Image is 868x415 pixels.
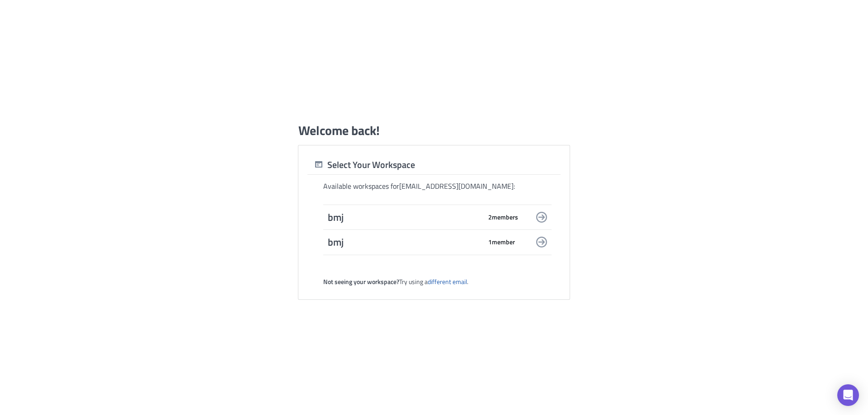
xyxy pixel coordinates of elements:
[307,159,415,171] div: Select Your Workspace
[488,238,515,246] span: 1 member
[488,213,518,221] span: 2 member s
[428,277,467,286] a: different email
[328,211,481,224] span: bmj
[323,277,399,286] strong: Not seeing your workspace?
[323,182,552,191] div: Available workspaces for [EMAIL_ADDRESS][DOMAIN_NAME] :
[298,122,380,139] h1: Welcome back!
[837,384,859,406] div: Open Intercom Messenger
[328,236,481,248] span: bmj
[323,278,552,286] div: Try using a .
